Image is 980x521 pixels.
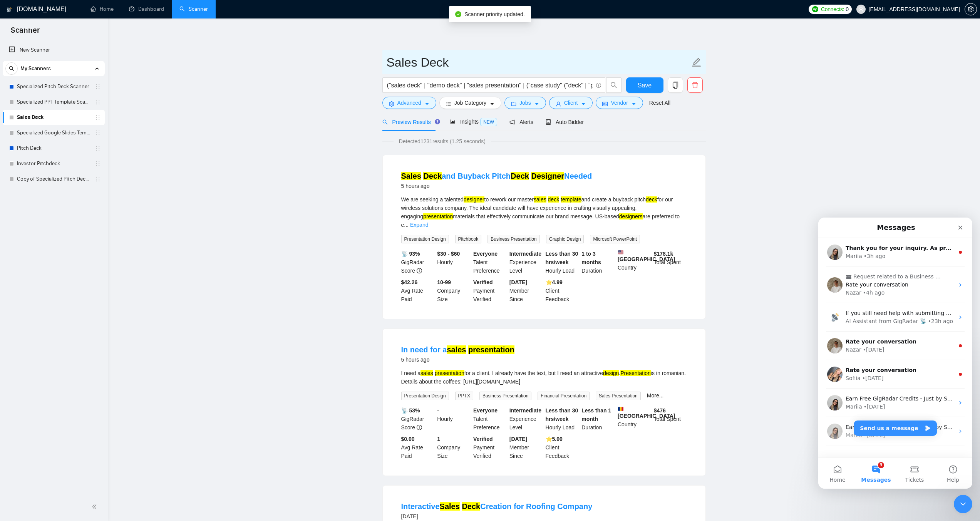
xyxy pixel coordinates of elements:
[602,101,608,107] span: idcard
[546,436,563,442] b: ⭐️ 5.00
[129,6,164,12] a: dashboardDashboard
[450,119,456,124] span: area-chart
[435,370,464,376] mark: presentation
[544,406,580,432] div: Hourly Load
[687,77,703,93] button: delete
[440,502,460,511] mark: Sales
[20,61,51,76] span: My Scanners
[468,345,514,354] mark: presentation
[436,435,472,460] div: Company Size
[382,119,438,125] span: Preview Results
[472,435,508,460] div: Payment Verified
[17,171,90,187] a: Copy of Specialized Pitch Deck Scanner
[92,503,99,511] span: double-left
[965,3,977,15] button: setting
[401,436,415,442] b: $0.00
[401,502,593,511] a: InteractiveSales DeckCreation for Roofing Company
[27,92,494,99] span: If you still need help with submitting a ticket or have any other questions, I’m here to assist y...
[654,251,673,257] b: $ 178.1k
[5,25,46,41] span: Scanner
[846,5,849,13] span: 0
[424,101,430,107] span: caret-down
[39,240,77,271] button: Messages
[95,161,101,167] span: holder
[27,149,98,156] span: Rate your conversation
[401,407,420,414] b: 📡 53%
[27,214,44,222] div: Mariia
[688,82,702,89] span: delete
[439,97,501,109] button: barsJob Categorycaret-down
[9,42,99,58] a: New Scanner
[581,407,611,422] b: Less than 1 month
[17,94,90,110] a: Specialized PPT Template Scanner
[401,512,593,521] div: [DATE]
[511,101,516,107] span: folder
[437,279,451,285] b: 10-99
[534,196,546,203] mark: sales
[654,407,666,414] b: $ 476
[618,250,675,262] b: [GEOGRAPHIC_DATA]
[400,406,436,432] div: GigRadar Score
[818,218,972,489] iframe: Intercom live chat
[489,101,495,107] span: caret-down
[17,125,90,141] a: Specialized Google Slides Template Scanner
[480,118,497,126] span: NEW
[394,137,491,146] span: Detected 1231 results (1.25 seconds)
[434,118,441,125] div: Tooltip anchor
[603,370,619,376] mark: design
[11,260,27,265] span: Home
[45,185,67,193] div: • [DATE]
[44,157,65,165] div: • [DATE]
[965,6,977,12] span: setting
[531,172,564,180] mark: Designer
[401,181,592,191] div: 5 hours ago
[544,278,580,303] div: Client Feedback
[437,436,440,442] b: 1
[447,345,466,354] mark: sales
[652,250,689,275] div: Total Spent
[564,99,578,107] span: Client
[821,5,844,13] span: Connects:
[401,195,687,229] div: We are seeking a talented to rework our master and create a buyback pitch for our wireless soluti...
[504,97,546,109] button: folderJobscaret-down
[179,6,208,12] a: searchScanner
[17,79,90,94] a: Specialized Pitch Deck Scanner
[35,203,119,218] button: Send us a message
[455,11,461,17] span: check-circle
[95,176,101,182] span: holder
[638,80,652,90] span: Save
[649,99,670,107] a: Reset All
[473,407,498,414] b: Everyone
[43,260,72,265] span: Messages
[668,77,683,93] button: copy
[581,251,601,265] b: 1 to 3 months
[400,278,436,303] div: Avg Rate Paid
[618,406,623,412] img: 🇷🇴
[858,7,864,12] span: user
[401,235,449,243] span: Presentation Design
[455,392,473,400] span: PPTX
[596,392,641,400] span: Sales Presentation
[464,196,484,203] mark: designer
[590,235,640,243] span: Microsoft PowerPoint
[401,279,418,285] b: $42.26
[9,178,24,193] img: Profile image for Mariia
[397,99,421,107] span: Advanced
[436,278,472,303] div: Company Size
[401,392,449,400] span: Presentation Design
[450,119,497,125] span: Insights
[546,251,578,265] b: Less than 30 hrs/week
[400,435,436,460] div: Avg Rate Paid
[508,435,544,460] div: Member Since
[668,82,683,89] span: copy
[401,172,592,180] a: Sales Deckand Buyback PitchDeck DesignerNeeded
[473,436,493,442] b: Verified
[95,145,101,151] span: holder
[400,250,436,275] div: GigRadar Score
[606,82,621,89] span: search
[509,279,527,285] b: [DATE]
